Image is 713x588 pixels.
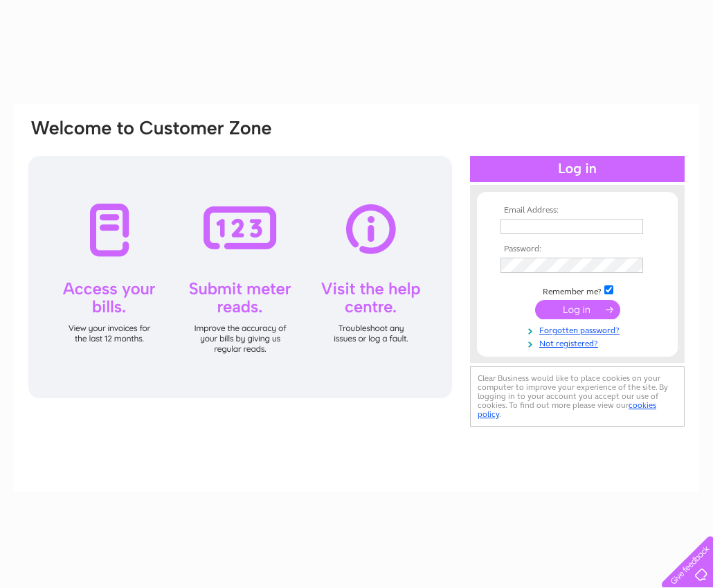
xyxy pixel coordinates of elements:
[500,336,658,349] a: Not registered?
[535,300,620,319] input: Submit
[497,206,658,215] th: Email Address:
[500,323,658,336] a: Forgotten password?
[497,244,658,254] th: Password:
[497,283,658,297] td: Remember me?
[470,366,685,427] div: Clear Business would like to place cookies on your computer to improve your experience of the sit...
[478,400,656,419] a: cookies policy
